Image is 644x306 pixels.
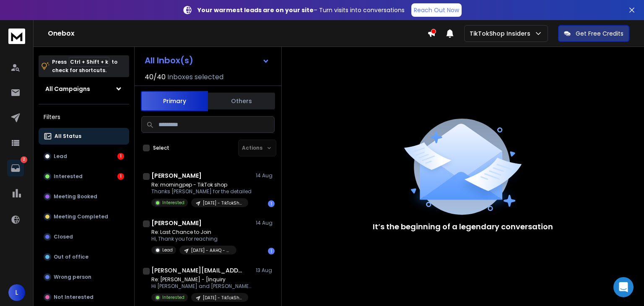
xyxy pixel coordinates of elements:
[45,85,90,93] h1: All Campaigns
[69,57,109,67] span: Ctrl + Shift + k
[414,6,459,14] p: Reach Out Now
[470,29,534,38] p: TikTokShop Insiders
[162,200,184,206] p: Interested
[54,294,93,301] p: Not Interested
[191,247,231,254] p: [DATE] - AAHQ - Affiliate Outreach - Discord Community Invite Campaign
[39,269,129,285] button: Wrong person
[39,80,129,97] button: All Campaigns
[197,6,405,14] p: – Turn visits into conversations
[151,171,202,180] h1: [PERSON_NAME]
[7,160,24,176] a: 2
[117,153,124,160] div: 1
[39,168,129,185] button: Interested1
[54,193,97,200] p: Meeting Booked
[162,247,173,253] p: Lead
[21,156,27,163] p: 2
[197,6,314,14] strong: Your warmest leads are on your site
[8,284,25,301] button: L
[268,200,275,207] div: 1
[54,233,73,240] p: Closed
[145,56,193,65] h1: All Inbox(s)
[151,182,252,188] p: Re: morningpep - TikTok shop
[151,188,252,195] p: Thanks [PERSON_NAME] for the detailed
[54,213,108,220] p: Meeting Completed
[52,58,117,75] p: Press to check for shortcuts.
[162,294,184,301] p: Interested
[373,221,553,233] p: It’s the beginning of a legendary conversation
[39,228,129,245] button: Closed
[151,219,202,227] h1: [PERSON_NAME]
[256,220,275,226] p: 14 Aug
[39,188,129,205] button: Meeting Booked
[208,92,275,110] button: Others
[613,277,634,297] div: Open Intercom Messenger
[54,173,83,180] p: Interested
[39,111,129,123] h3: Filters
[411,3,462,17] a: Reach Out Now
[256,267,275,274] p: 13 Aug
[39,208,129,225] button: Meeting Completed
[55,133,81,140] p: All Status
[151,276,252,283] p: Re: [PERSON_NAME] - [Inquiry
[151,236,236,242] p: Hi, Thank you for reaching
[558,25,629,42] button: Get Free Credits
[145,72,166,82] span: 40 / 40
[203,295,243,301] p: [DATE] - TikTokShopInsiders - B2B - New Leads
[153,145,169,151] label: Select
[39,128,129,145] button: All Status
[54,274,91,280] p: Wrong person
[203,200,243,206] p: [DATE] - TikTokShopInsiders - B2B - New Leads
[48,29,427,39] h1: Onebox
[576,29,623,38] p: Get Free Credits
[167,72,223,82] h3: Inboxes selected
[39,249,129,265] button: Out of office
[54,254,88,260] p: Out of office
[117,173,124,180] div: 1
[151,283,252,290] p: Hi [PERSON_NAME] and [PERSON_NAME], Thank you
[54,153,67,160] p: Lead
[256,172,275,179] p: 14 Aug
[151,266,244,275] h1: [PERSON_NAME][EMAIL_ADDRESS][DOMAIN_NAME]
[138,52,276,69] button: All Inbox(s)
[39,148,129,165] button: Lead1
[141,91,208,111] button: Primary
[268,248,275,254] div: 1
[39,289,129,306] button: Not Interested
[151,229,236,236] p: Re: Last Chance to Join
[8,29,25,44] img: logo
